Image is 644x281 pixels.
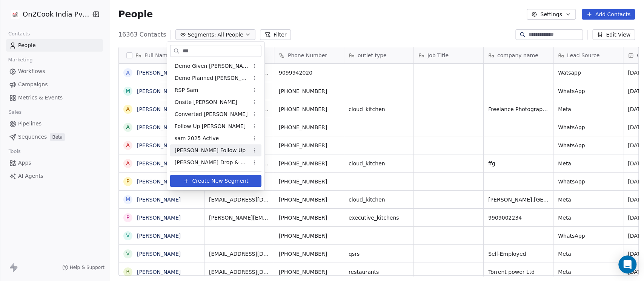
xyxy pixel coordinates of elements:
[175,62,249,70] span: Demo Given [PERSON_NAME]
[175,98,237,106] span: Onsite [PERSON_NAME]
[170,60,261,168] div: Suggestions
[192,177,248,185] span: Create New Segment
[175,110,248,118] span: Converted [PERSON_NAME]
[170,175,261,187] button: Create New Segment
[175,134,219,142] span: sam 2025 Active
[175,86,198,94] span: RSP Sam
[175,122,246,130] span: Follow Up [PERSON_NAME]
[175,147,246,154] span: [PERSON_NAME] Follow Up
[175,74,249,82] span: Demo Planned [PERSON_NAME]
[175,159,249,166] span: [PERSON_NAME] Drop & Cold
